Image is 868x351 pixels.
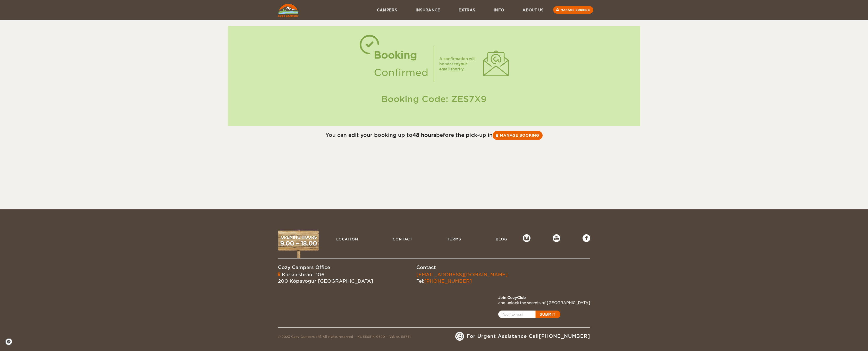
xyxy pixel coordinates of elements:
[374,64,428,81] div: Confirmed
[498,311,560,318] a: Open popup
[493,234,510,244] a: Blog
[498,300,590,305] div: and unlock the secrets of [GEOGRAPHIC_DATA]
[467,333,590,340] span: For Urgent Assistance Call
[278,4,298,17] img: Cozy Campers
[278,335,411,341] div: © 2023 Cozy Campers ehf. All rights reserved Kt. 550514-0520 Vsk nr. 118741
[390,234,415,244] a: Contact
[498,295,590,300] div: Join CozyClub
[412,132,436,138] strong: 48 hours
[233,93,635,105] div: Booking Code: ZES7X9
[416,264,508,271] div: Contact
[416,272,508,277] a: [EMAIL_ADDRESS][DOMAIN_NAME]
[539,333,590,339] a: [PHONE_NUMBER]
[416,271,508,285] div: Tel:
[334,234,361,244] a: Location
[374,46,428,64] div: Booking
[444,234,464,244] a: Terms
[493,131,543,140] a: Manage booking
[278,264,373,271] div: Cozy Campers Office
[553,6,593,14] a: Manage booking
[5,338,16,345] a: Cookie settings
[424,278,472,284] a: [PHONE_NUMBER]
[439,56,478,72] div: A confirmation will be sent to
[278,271,373,285] div: Kársnesbraut 106 200 Kópavogur [GEOGRAPHIC_DATA]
